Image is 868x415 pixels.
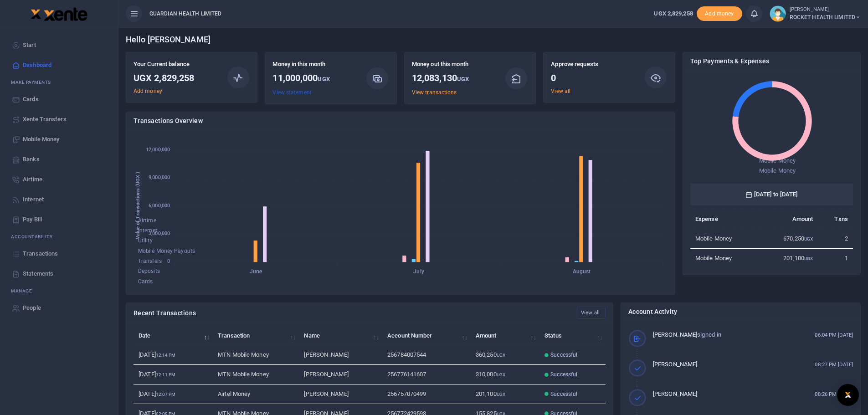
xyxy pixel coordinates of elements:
tspan: 9,000,000 [149,175,170,181]
a: View all [551,88,570,94]
p: signed-in [653,330,803,340]
td: 201,100 [471,384,539,404]
span: Mobile Money [759,157,796,164]
td: 310,000 [471,365,539,384]
small: UGX [497,353,505,358]
td: MTN Mobile Money [213,365,299,384]
small: UGX [497,392,505,397]
td: [DATE] [134,384,213,404]
a: Start [7,35,111,55]
tspan: 12,000,000 [146,147,170,153]
tspan: 0 [167,258,170,264]
a: Banks [7,149,111,169]
span: GUARDIAN HEALTH LIMITED [146,10,225,18]
a: logo-small logo-large logo-large [31,10,88,17]
tspan: July [413,269,424,275]
span: ake Payments [15,80,51,85]
span: Start [23,41,36,50]
a: View all [577,307,606,319]
p: Approve requests [551,60,637,69]
span: anage [15,288,32,293]
a: Cards [7,89,111,109]
a: Airtime [7,169,111,190]
span: Add money [697,6,742,21]
tspan: June [250,269,262,275]
span: Utility [138,238,153,244]
td: Mobile Money [690,229,760,248]
span: Internet [138,227,157,234]
span: Transactions [23,249,58,258]
text: Value of Transactions (UGX ) [135,172,141,240]
a: View statement [272,89,311,96]
span: Airtime [138,217,156,224]
small: 12:14 PM [156,353,176,358]
span: Xente Transfers [23,115,67,124]
p: Money in this month [272,60,358,69]
span: Successful [550,370,577,379]
span: Mobile Money Payouts [138,248,195,254]
tspan: 6,000,000 [149,203,170,209]
span: Deposits [138,268,160,275]
a: Pay Bill [7,210,111,230]
small: 08:27 PM [DATE] [815,361,853,369]
a: Transactions [7,244,111,264]
a: Mobile Money [7,129,111,149]
span: Airtime [23,175,42,184]
a: profile-user [PERSON_NAME] ROCKET HEALTH LIMITED [770,5,861,22]
th: Amount [759,209,818,229]
td: MTN Mobile Money [213,345,299,365]
li: M [7,284,111,298]
td: 256776141607 [382,365,471,384]
small: [PERSON_NAME] [790,6,861,14]
h4: Top Payments & Expenses [690,56,853,66]
span: [PERSON_NAME] [653,361,697,368]
td: 256784007544 [382,345,471,365]
p: Your Current balance [134,60,219,69]
span: Mobile Money [759,167,796,174]
span: Banks [23,155,40,164]
small: 12:11 PM [156,372,176,377]
span: ROCKET HEALTH LIMITED [790,13,861,21]
a: Xente Transfers [7,109,111,129]
span: [PERSON_NAME] [653,390,697,397]
span: [PERSON_NAME] [653,331,697,338]
td: 2 [818,229,853,248]
td: [PERSON_NAME] [299,365,382,384]
th: Name: activate to sort column ascending [299,326,382,345]
span: countability [18,234,52,239]
h6: [DATE] to [DATE] [690,184,853,205]
span: Dashboard [23,61,51,70]
td: [DATE] [134,345,213,365]
th: Status: activate to sort column ascending [539,326,606,345]
span: Statements [23,269,53,278]
h4: Hello [PERSON_NAME] [126,35,861,45]
li: Ac [7,230,111,244]
small: UGX [318,76,329,82]
li: Toup your wallet [697,6,742,21]
th: Account Number: activate to sort column ascending [382,326,471,345]
img: profile-user [770,5,786,22]
a: Internet [7,190,111,210]
a: Statements [7,264,111,284]
span: Successful [550,390,577,398]
th: Amount: activate to sort column ascending [471,326,539,345]
span: Transfers [138,258,162,264]
small: 08:26 PM [DATE] [815,390,853,398]
a: View transactions [412,89,457,96]
span: Pay Bill [23,215,42,224]
td: 360,250 [471,345,539,365]
span: Successful [550,351,577,359]
h4: Transactions Overview [134,116,668,126]
td: [DATE] [134,365,213,384]
h3: UGX 2,829,258 [134,71,219,85]
h3: 11,000,000 [272,71,358,86]
td: Mobile Money [690,248,760,267]
a: Add money [697,10,742,16]
div: Open Intercom Messenger [837,384,859,406]
td: [PERSON_NAME] [299,384,382,404]
td: 201,100 [759,248,818,267]
h4: Recent Transactions [134,308,570,318]
a: Dashboard [7,55,111,75]
td: Airtel Money [213,384,299,404]
small: UGX [457,76,469,82]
